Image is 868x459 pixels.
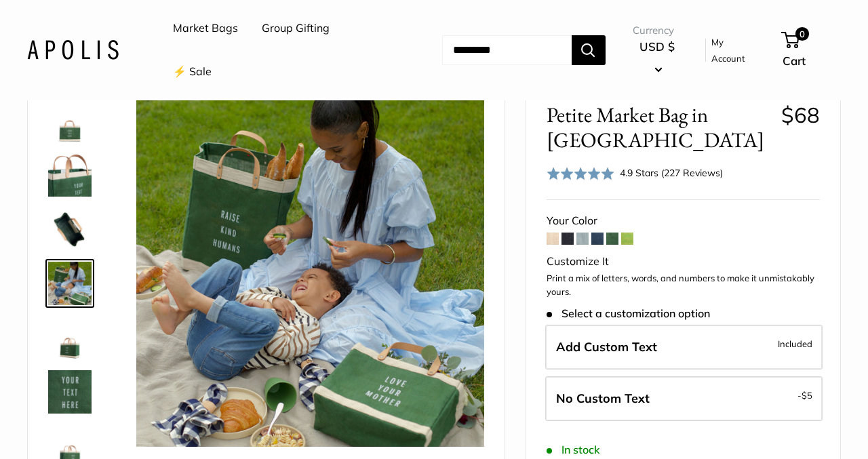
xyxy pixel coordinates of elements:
[711,34,759,67] a: My Account
[556,339,657,355] span: Add Custom Text
[545,376,823,421] label: Leave Blank
[781,102,820,128] span: $68
[45,313,94,362] a: Petite Market Bag in Field Green
[442,35,572,65] input: Search...
[547,102,771,153] span: Petite Market Bag in [GEOGRAPHIC_DATA]
[48,370,92,414] img: description_Custom printed text with eco-friendly ink.
[173,18,238,39] a: Market Bags
[547,211,820,231] div: Your Color
[547,163,723,183] div: 4.9 Stars (227 Reviews)
[173,62,212,82] a: ⚡️ Sale
[45,151,94,199] a: description_Take it anywhere with easy-grip handles.
[633,36,682,79] button: USD $
[556,391,650,406] span: No Custom Text
[48,99,92,142] img: description_Make it yours with custom printed text.
[547,443,600,456] span: In stock
[547,307,710,320] span: Select a customization option
[45,205,94,254] a: description_Spacious inner area with room for everything. Plus water-resistant lining.
[545,325,823,370] label: Add Custom Text
[639,39,675,54] span: USD $
[48,207,92,251] img: description_Spacious inner area with room for everything. Plus water-resistant lining.
[547,272,820,298] p: Print a mix of letters, words, and numbers to make it unmistakably yours.
[802,390,812,401] span: $5
[795,27,809,41] span: 0
[633,21,682,40] span: Currency
[45,367,94,416] a: description_Custom printed text with eco-friendly ink.
[783,28,841,72] a: 0 Cart
[572,35,606,65] button: Search
[262,18,330,39] a: Group Gifting
[797,387,812,403] span: -
[48,153,92,197] img: description_Take it anywhere with easy-grip handles.
[136,99,484,447] img: Petite Market Bag in Field Green
[27,40,119,60] img: Apolis
[778,336,812,352] span: Included
[783,54,806,68] span: Cart
[547,252,820,272] div: Customize It
[48,262,92,305] img: Petite Market Bag in Field Green
[48,316,92,359] img: Petite Market Bag in Field Green
[45,96,94,145] a: description_Make it yours with custom printed text.
[45,259,94,308] a: Petite Market Bag in Field Green
[620,165,723,180] div: 4.9 Stars (227 Reviews)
